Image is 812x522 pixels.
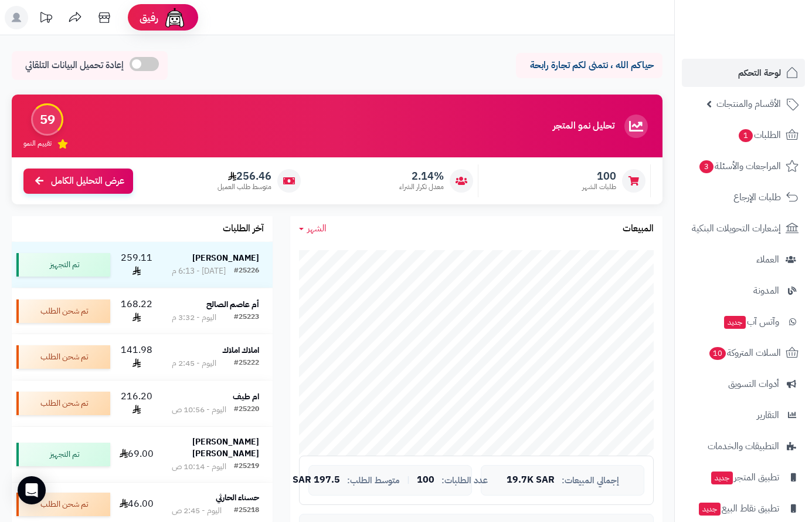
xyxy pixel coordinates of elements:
[738,65,781,81] span: لوحة التحكم
[417,475,434,486] span: 100
[115,334,158,380] td: 141.98
[307,221,327,235] span: الشهر
[709,347,726,360] span: 10
[682,214,805,243] a: إشعارات التحويلات البنكية
[582,182,616,192] span: طلبات الشهر
[733,189,781,206] span: طلبات الإرجاع
[562,476,619,486] span: إجمالي المبيعات:
[756,251,779,268] span: العملاء
[234,312,259,324] div: #25223
[222,344,259,356] strong: املاك املاك
[172,358,216,369] div: اليوم - 2:45 م
[692,220,781,237] span: إشعارات التحويلات البنكية
[399,182,444,192] span: معدل تكرار الشراء
[51,174,124,188] span: عرض التحليل الكامل
[18,476,46,504] div: Open Intercom Messenger
[299,222,327,235] a: الشهر
[525,59,654,72] p: حياكم الله ، نتمنى لكم تجارة رابحة
[682,370,805,398] a: أدوات التسويق
[347,476,400,486] span: متوسط الطلب:
[16,345,110,369] div: تم شحن الطلب
[507,475,555,486] span: 19.7K SAR
[115,288,158,334] td: 168.22
[140,11,158,25] span: رفيق
[698,158,781,174] span: المراجعات والأسئلة
[724,316,746,329] span: جديد
[623,224,654,234] h3: المبيعات
[682,152,805,180] a: المراجعات والأسئلة3
[23,139,52,149] span: تقييم النمو
[206,298,259,311] strong: أم عاصم الصالح
[234,461,259,473] div: #25219
[172,404,226,416] div: اليوم - 10:56 ص
[234,404,259,416] div: #25220
[163,6,186,29] img: ai-face.png
[708,438,779,454] span: التطبيقات والخدمات
[25,59,124,72] span: إعادة تحميل البيانات التلقائي
[738,127,781,143] span: الطلبات
[399,170,444,183] span: 2.14%
[218,170,271,183] span: 256.46
[234,265,259,277] div: #25226
[753,282,779,299] span: المدونة
[234,358,259,369] div: #25222
[218,182,271,192] span: متوسط طلب العميل
[682,245,805,274] a: العملاء
[682,59,805,87] a: لوحة التحكم
[293,475,340,486] span: 197.5 SAR
[553,121,614,132] h3: تحليل نمو المتجر
[682,308,805,336] a: وآتس آبجديد
[682,183,805,211] a: طلبات الإرجاع
[223,224,264,234] h3: آخر الطلبات
[699,160,714,173] span: 3
[682,463,805,491] a: تطبيق المتجرجديد
[234,505,259,517] div: #25218
[699,503,721,516] span: جديد
[711,472,733,484] span: جديد
[172,505,222,517] div: اليوم - 2:45 ص
[728,376,779,392] span: أدوات التسويق
[407,476,410,484] span: |
[682,401,805,429] a: التقارير
[115,427,158,482] td: 69.00
[216,491,259,504] strong: حسناء الحارثي
[172,312,216,324] div: اليوم - 3:32 م
[16,392,110,415] div: تم شحن الطلب
[682,432,805,460] a: التطبيقات والخدمات
[682,121,805,149] a: الطلبات1
[115,242,158,288] td: 259.11
[31,6,60,32] a: تحديثات المنصة
[757,407,779,423] span: التقارير
[739,129,753,142] span: 1
[192,436,259,460] strong: [PERSON_NAME] [PERSON_NAME]
[233,390,259,403] strong: ام طيف
[723,314,779,330] span: وآتس آب
[682,339,805,367] a: السلات المتروكة10
[16,443,110,466] div: تم التجهيز
[710,469,779,486] span: تطبيق المتجر
[172,461,226,473] div: اليوم - 10:14 ص
[582,170,616,183] span: 100
[708,345,781,361] span: السلات المتروكة
[698,500,779,517] span: تطبيق نقاط البيع
[441,476,488,486] span: عدد الطلبات:
[115,380,158,426] td: 216.20
[16,253,110,277] div: تم التجهيز
[172,265,226,277] div: [DATE] - 6:13 م
[23,169,133,194] a: عرض التحليل الكامل
[682,277,805,305] a: المدونة
[716,96,781,112] span: الأقسام والمنتجات
[192,252,259,264] strong: [PERSON_NAME]
[16,493,110,516] div: تم شحن الطلب
[16,299,110,323] div: تم شحن الطلب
